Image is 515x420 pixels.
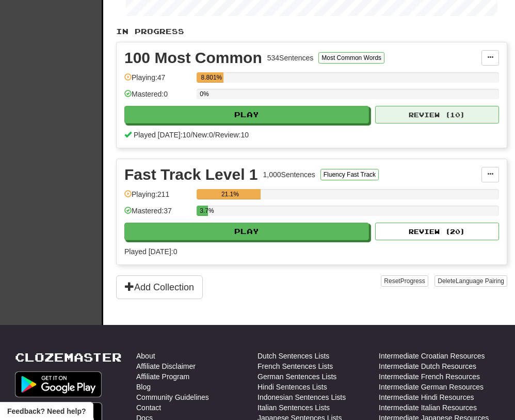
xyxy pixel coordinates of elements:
[215,131,249,139] span: Review: 10
[263,169,315,180] div: 1,000 Sentences
[124,89,191,106] div: Mastered: 0
[379,392,474,402] a: Intermediate Hindi Resources
[200,72,223,83] div: 8.801%
[200,189,260,199] div: 21.1%
[136,392,209,402] a: Community Guidelines
[379,351,485,361] a: Intermediate Croatian Resources
[200,206,207,216] div: 3.7%
[134,131,190,139] span: Played [DATE]: 10
[136,371,189,382] a: Affiliate Program
[257,371,336,382] a: German Sentences Lists
[375,223,499,240] button: Review (20)
[400,277,425,285] span: Progress
[124,72,191,89] div: Playing: 47
[379,361,476,371] a: Intermediate Dutch Resources
[257,351,329,361] a: Dutch Sentences Lists
[136,361,196,371] a: Affiliate Disclaimer
[213,131,215,139] span: /
[190,131,192,139] span: /
[124,106,369,123] button: Play
[124,206,191,223] div: Mastered: 37
[15,371,102,397] img: Get it on Google Play
[257,402,330,413] a: Italian Sentences Lists
[257,392,346,402] a: Indonesian Sentences Lists
[257,382,327,392] a: Hindi Sentences Lists
[124,189,191,206] div: Playing: 211
[257,361,333,371] a: French Sentences Lists
[379,371,480,382] a: Intermediate French Resources
[124,223,369,240] button: Play
[136,402,161,413] a: Contact
[381,275,428,287] button: ResetProgress
[375,106,499,123] button: Review (10)
[136,351,155,361] a: About
[320,169,379,180] button: Fluency Fast Track
[7,406,86,416] span: Open feedback widget
[124,50,262,66] div: 100 Most Common
[318,52,384,64] button: Most Common Words
[192,131,213,139] span: New: 0
[379,382,484,392] a: Intermediate German Resources
[267,53,314,63] div: 534 Sentences
[15,351,122,364] a: Clozemaster
[379,402,477,413] a: Intermediate Italian Resources
[116,275,203,299] button: Add Collection
[124,167,258,182] div: Fast Track Level 1
[456,277,504,285] span: Language Pairing
[136,382,151,392] a: Blog
[124,247,177,256] span: Played [DATE]: 0
[434,275,507,287] button: DeleteLanguage Pairing
[116,26,507,37] p: In Progress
